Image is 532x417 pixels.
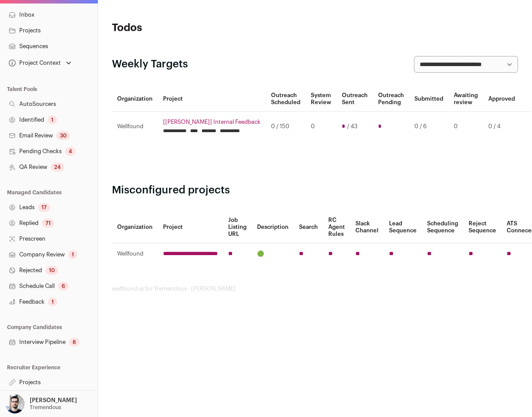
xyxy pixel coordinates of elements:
[266,112,306,142] td: 0 / 150
[163,119,261,126] a: [[PERSON_NAME]] Internal Feedback
[483,87,520,112] th: Approved
[112,112,158,142] td: Wellfound
[65,147,76,156] div: 4
[158,87,266,112] th: Project
[5,394,24,413] img: 10051957-medium_jpg
[112,285,518,292] footer: wellfound:ai for Tremendous - [PERSON_NAME]
[7,57,73,69] button: Open dropdown
[68,250,77,259] div: 1
[58,282,69,291] div: 6
[48,116,57,124] div: 1
[69,338,80,347] div: 8
[422,211,463,243] th: Scheduling Sequence
[51,163,64,172] div: 24
[38,203,50,212] div: 17
[30,397,77,404] p: [PERSON_NAME]
[337,87,373,112] th: Outreach Sent
[158,211,223,243] th: Project
[294,211,323,243] th: Search
[483,112,520,142] td: 0 / 4
[252,243,294,265] td: 🟢
[7,60,61,67] div: Project Context
[323,211,350,243] th: RC Agent Rules
[463,211,501,243] th: Reject Sequence
[384,211,422,243] th: Lead Sequence
[42,219,54,228] div: 71
[252,211,294,243] th: Description
[48,298,57,306] div: 1
[112,87,158,112] th: Organization
[112,243,158,265] td: Wellfound
[45,266,58,275] div: 10
[306,87,337,112] th: System Review
[30,404,61,411] p: Tremendous
[3,394,79,413] button: Open dropdown
[449,112,483,142] td: 0
[409,87,449,112] th: Submitted
[112,183,518,197] h2: Misconfigured projects
[266,87,306,112] th: Outreach Scheduled
[347,123,358,130] span: / 43
[449,87,483,112] th: Awaiting review
[112,211,158,243] th: Organization
[350,211,384,243] th: Slack Channel
[112,57,188,71] h2: Weekly Targets
[56,131,70,140] div: 30
[306,112,337,142] td: 0
[409,112,449,142] td: 0 / 6
[373,87,409,112] th: Outreach Pending
[223,211,252,243] th: Job Listing URL
[112,21,247,35] h1: Todos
